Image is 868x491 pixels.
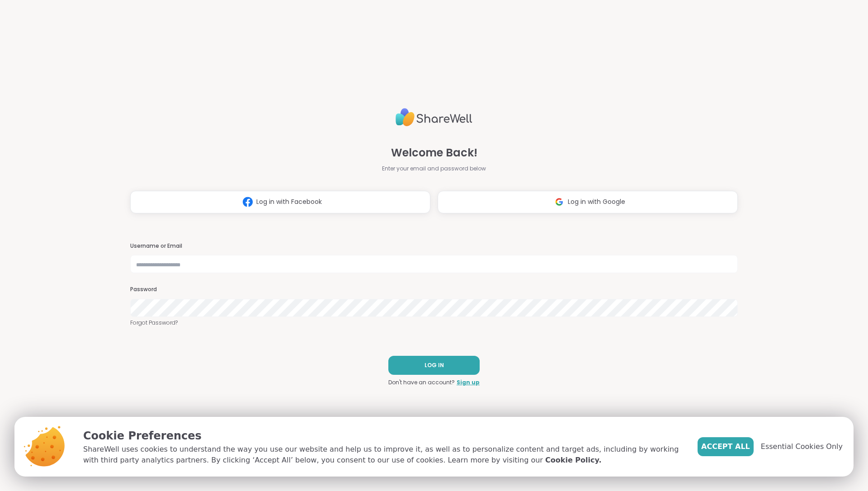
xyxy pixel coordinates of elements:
[388,356,480,375] button: LOG IN
[438,191,738,213] button: Log in with Google
[130,319,738,327] a: Forgot Password?
[130,286,738,293] h3: Password
[545,455,601,466] a: Cookie Policy.
[382,165,486,173] span: Enter your email and password below
[425,361,444,369] span: LOG IN
[568,197,625,207] span: Log in with Google
[130,242,738,250] h3: Username or Email
[388,378,455,387] span: Don't have an account?
[457,378,480,387] a: Sign up
[391,145,477,161] span: Welcome Back!
[698,437,754,456] button: Accept All
[396,104,472,130] img: ShareWell Logo
[83,428,683,444] p: Cookie Preferences
[239,194,256,210] img: ShareWell Logomark
[761,441,843,452] span: Essential Cookies Only
[83,444,683,466] p: ShareWell uses cookies to understand the way you use our website and help us to improve it, as we...
[256,197,322,207] span: Log in with Facebook
[701,441,750,452] span: Accept All
[130,191,430,213] button: Log in with Facebook
[551,194,568,210] img: ShareWell Logomark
